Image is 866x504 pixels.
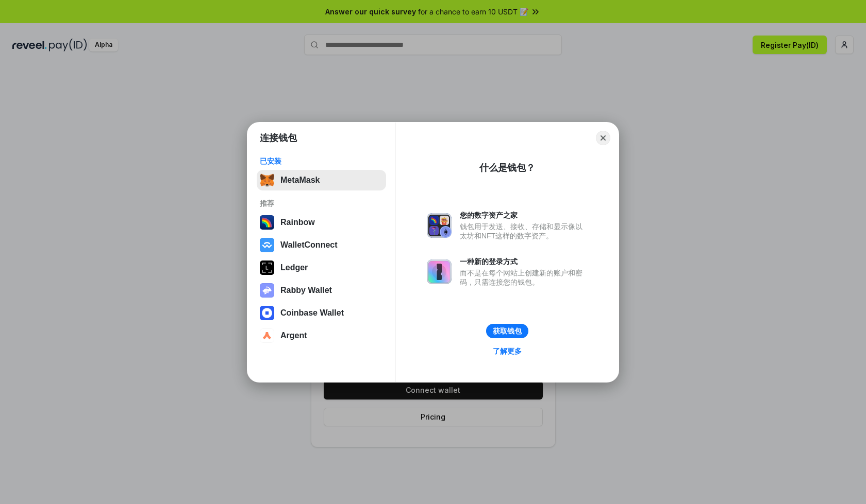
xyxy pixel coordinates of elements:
[280,308,344,318] div: Coinbase Wallet
[260,215,274,230] img: svg+xml,%3Csvg%20width%3D%22120%22%20height%3D%22120%22%20viewBox%3D%220%200%20120%20120%22%20fil...
[257,235,386,255] button: WalletConnect
[260,306,274,320] img: svg+xml,%3Csvg%20width%3D%2228%22%20height%3D%2228%22%20viewBox%3D%220%200%2028%2028%22%20fill%3D...
[460,211,588,220] div: 您的数字资产之家
[596,131,610,145] button: Close
[479,162,535,174] div: 什么是钱包？
[257,257,386,278] button: Ledger
[280,218,315,227] div: Rainbow
[260,199,383,208] div: 推荐
[257,170,386,190] button: MetaMask
[257,303,386,323] button: Coinbase Wallet
[460,222,588,240] div: 钱包用于发送、接收、存储和显示像以太坊和NFT这样的数字资产。
[487,344,528,358] a: 了解更多
[280,263,308,272] div: Ledger
[260,132,297,144] h1: 连接钱包
[280,176,320,185] div: MetaMask
[260,328,274,343] img: svg+xml,%3Csvg%20width%3D%2228%22%20height%3D%2228%22%20viewBox%3D%220%200%2028%2028%22%20fill%3D...
[427,213,452,238] img: svg+xml,%3Csvg%20xmlns%3D%22http%3A%2F%2Fwww.w3.org%2F2000%2Fsvg%22%20fill%3D%22none%22%20viewBox...
[257,280,386,301] button: Rabby Wallet
[460,268,588,287] div: 而不是在每个网站上创建新的账户和密码，只需连接您的钱包。
[460,257,588,266] div: 一种新的登录方式
[493,346,522,356] div: 了解更多
[260,283,274,298] img: svg+xml,%3Csvg%20xmlns%3D%22http%3A%2F%2Fwww.w3.org%2F2000%2Fsvg%22%20fill%3D%22none%22%20viewBox...
[260,173,274,187] img: svg+xml,%3Csvg%20fill%3D%22none%22%20height%3D%2233%22%20viewBox%3D%220%200%2035%2033%22%20width%...
[257,212,386,233] button: Rainbow
[486,324,528,338] button: 获取钱包
[493,326,522,336] div: 获取钱包
[260,260,274,275] img: svg+xml,%3Csvg%20xmlns%3D%22http%3A%2F%2Fwww.w3.org%2F2000%2Fsvg%22%20width%3D%2228%22%20height%3...
[260,238,274,252] img: svg+xml,%3Csvg%20width%3D%2228%22%20height%3D%2228%22%20viewBox%3D%220%200%2028%2028%22%20fill%3D...
[260,157,383,166] div: 已安装
[280,331,307,340] div: Argent
[280,286,332,295] div: Rabby Wallet
[427,259,452,284] img: svg+xml,%3Csvg%20xmlns%3D%22http%3A%2F%2Fwww.w3.org%2F2000%2Fsvg%22%20fill%3D%22none%22%20viewBox...
[280,240,338,250] div: WalletConnect
[257,325,386,346] button: Argent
